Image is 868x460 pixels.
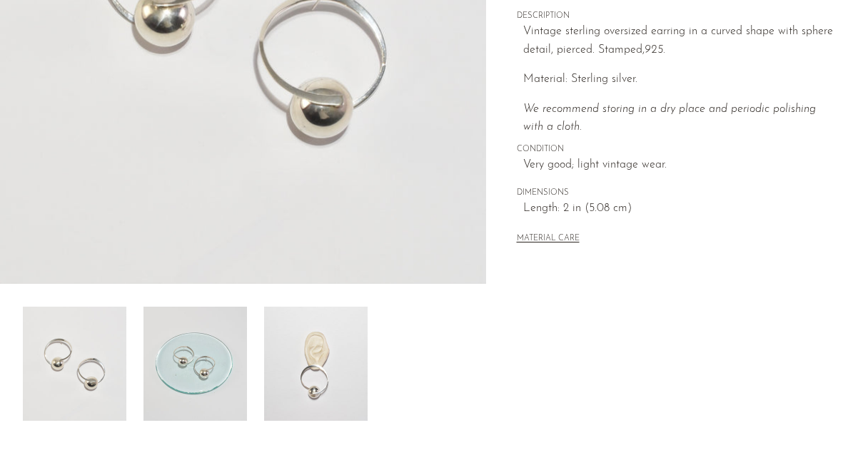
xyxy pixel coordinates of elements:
i: We recommend storing in a dry place and periodic polishing with a cloth. [523,103,816,133]
span: Very good; light vintage wear. [523,156,838,175]
span: Length: 2 in (5.08 cm) [523,200,838,218]
span: CONDITION [517,143,838,156]
img: Curved Sphere Statement Earrings [143,307,247,421]
span: DIMENSIONS [517,187,838,200]
img: Curved Sphere Statement Earrings [23,307,126,421]
em: 925. [645,44,665,56]
p: Vintage sterling oversized earring in a curved shape with sphere detail, pierced. Stamped, [523,23,838,59]
span: DESCRIPTION [517,10,838,23]
img: Curved Sphere Statement Earrings [264,307,368,421]
p: Material: Sterling silver. [523,71,838,89]
button: MATERIAL CARE [517,234,580,245]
